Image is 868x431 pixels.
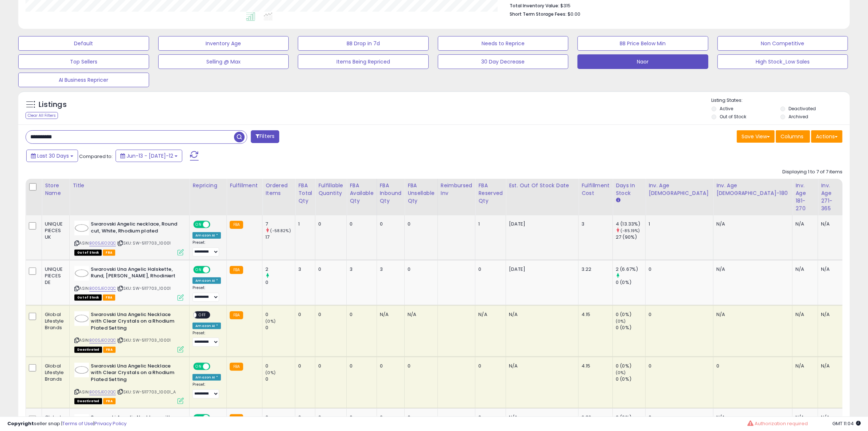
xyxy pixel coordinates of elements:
img: 31KC1IjU5JL._SL40_.jpg [74,363,89,377]
small: (-58.82%) [270,228,291,234]
small: (0%) [616,370,626,376]
small: (0%) [616,318,626,324]
div: N/A [716,311,787,318]
label: Active [720,105,733,112]
div: 0 [318,311,341,318]
div: 0 [265,376,295,382]
div: 0 [265,363,295,369]
li: $315 [510,1,837,9]
div: Reimbursed Inv [441,182,472,197]
div: Preset: [192,382,221,399]
div: Preset: [192,240,221,257]
div: 1 [649,221,708,227]
div: Amazon AI * [192,277,221,284]
div: 3.22 [581,266,607,273]
button: Inventory Age [158,36,289,51]
a: B00SJEO2QC [89,240,116,246]
small: (0%) [265,370,276,376]
button: Jun-13 - [DATE]-12 [116,150,182,162]
p: Listing States: [712,97,850,104]
div: Fulfillment [230,182,259,189]
div: N/A [821,311,838,318]
div: 0 [318,266,341,273]
span: ON [194,222,203,228]
div: 0 [350,363,371,369]
button: Last 30 Days [26,150,78,162]
div: N/A [716,221,787,227]
div: 2 (6.67%) [616,266,645,273]
button: BB Price Below Min [577,36,708,51]
div: Preset: [192,331,221,347]
span: FBA [103,347,116,353]
div: N/A [478,311,500,318]
strong: Copyright [7,420,34,427]
p: [DATE] [509,266,573,273]
div: Amazon AI * [192,374,221,381]
div: 0 [318,221,341,227]
b: Swarovski Una Angelic Halskette, Rund, [PERSON_NAME], Rhodiniert [91,266,179,281]
div: 3 [350,266,371,273]
b: Swarovski Una Angelic Necklace with Clear Crystals on a Rhodium Plated Setting [91,311,179,334]
p: N/A [509,311,573,318]
div: 0 [716,363,787,369]
span: OFF [209,266,221,273]
span: $0.00 [568,11,580,18]
button: Filters [251,130,279,143]
div: 0 [408,221,432,227]
div: 4.15 [581,311,607,318]
img: 31KC1IjU5JL._SL40_.jpg [74,266,89,281]
div: Fulfillment Cost [581,182,610,197]
div: 0 [298,363,310,369]
button: AI Business Repricer [18,73,149,87]
span: OFF [209,222,221,228]
span: Columns [781,133,803,140]
span: Jun-13 - [DATE]-12 [126,152,173,159]
th: Total inventory reimbursement - number of items added back to fulfillable inventory [437,179,475,215]
div: 0 [649,363,708,369]
div: 0 [380,363,399,369]
div: 0 [318,363,341,369]
div: Amazon AI * [192,323,221,329]
div: N/A [821,221,838,227]
span: 2025-08-12 11:04 GMT [832,420,861,427]
button: 30 Day Decrease [438,54,569,69]
span: All listings that are unavailable for purchase on Amazon for any reason other than out-of-stock [74,398,102,404]
small: FBA [230,221,243,229]
div: N/A [716,266,787,273]
span: ON [194,363,203,370]
b: Total Inventory Value: [510,3,559,9]
b: Swarovski Angelic necklace, Round cut, White, Rhodium plated [91,221,179,236]
h5: Listings [39,100,67,110]
div: 2 [265,266,295,273]
span: | SKU: SW-5117703_10001 [117,285,171,291]
small: FBA [230,311,243,319]
small: (-85.19%) [620,228,640,234]
div: 0 (0%) [616,279,645,286]
span: Compared to: [79,153,113,160]
div: FBA Available Qty [350,182,373,205]
div: 0 (0%) [616,363,645,369]
div: N/A [821,363,838,369]
button: Default [18,36,149,51]
div: Amazon AI * [192,232,221,239]
label: Archived [789,113,808,120]
div: ASIN: [74,363,184,403]
div: 0 [408,266,432,273]
div: N/A [408,311,432,318]
div: Fulfillable Quantity [318,182,343,197]
button: Actions [811,130,842,143]
button: Top Sellers [18,54,149,69]
span: All listings that are currently out of stock and unavailable for purchase on Amazon [74,250,102,256]
div: UNIQUE PIECES UK [45,221,64,241]
div: Global Lifestyle Brands [45,363,64,383]
div: 0 (0%) [616,376,645,382]
div: N/A [795,221,812,227]
div: N/A [795,311,812,318]
div: 0 [265,311,295,318]
div: 0 [478,363,500,369]
div: FBA Reserved Qty [478,182,503,205]
div: Inv. Age [DEMOGRAPHIC_DATA] [649,182,710,197]
button: BB Drop in 7d [298,36,429,51]
div: 27 (90%) [616,234,645,240]
div: Inv. Age 271-365 [821,182,840,212]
